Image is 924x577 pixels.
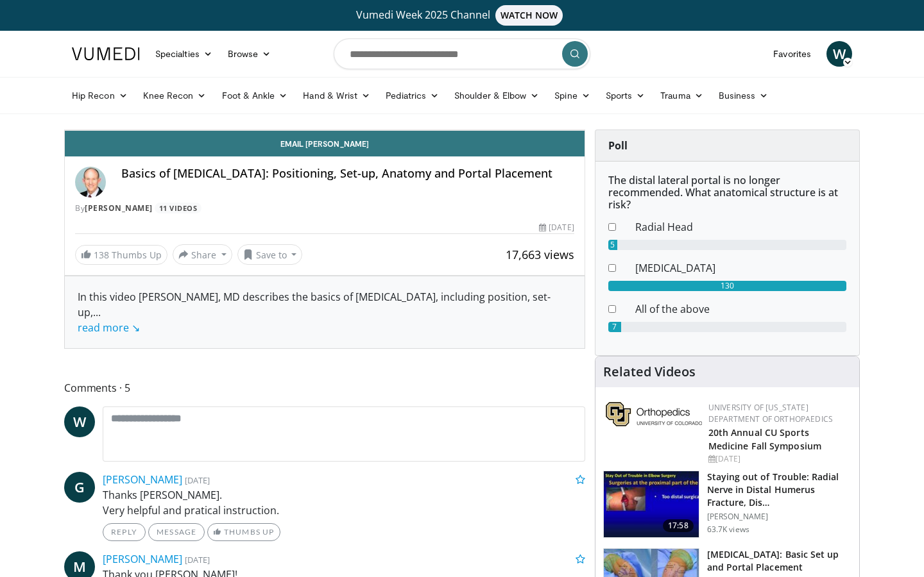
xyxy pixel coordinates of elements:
[220,41,279,67] a: Browse
[173,244,232,265] button: Share
[237,244,303,265] button: Save to
[78,321,140,335] a: read more ↘
[185,554,210,565] small: [DATE]
[148,523,205,541] a: Message
[711,83,776,108] a: Business
[653,83,711,108] a: Trauma
[75,245,167,265] a: 138 Thumbs Up
[74,5,850,26] a: Vumedi Week 2025 ChannelWATCH NOW
[64,406,95,437] a: W
[608,174,846,212] h6: The distal lateral portal is no longer recommended. What anatomical structure is at risk?
[608,322,621,332] div: 7
[707,548,851,574] h3: [MEDICAL_DATA]: Basic Set up and Portal Placement
[708,402,833,424] a: University of [US_STATE] Department of Orthopaedics
[148,41,220,67] a: Specialties
[708,453,849,465] div: [DATE]
[103,523,146,541] a: Reply
[155,203,201,213] a: 11 Videos
[378,83,447,108] a: Pediatrics
[75,203,574,214] div: By
[663,519,694,532] span: 17:58
[207,523,280,541] a: Thumbs Up
[626,301,856,317] dd: All of the above
[103,487,585,518] p: Thanks [PERSON_NAME]. Very helpful and pratical instruction.
[603,471,851,539] a: 17:58 Staying out of Trouble: Radial Nerve in Distal Humerus Fracture, Dis… [PERSON_NAME] 63.7K v...
[447,83,547,108] a: Shoulder & Elbow
[606,402,702,426] img: 355603a8-37da-49b6-856f-e00d7e9307d3.png.150x105_q85_autocrop_double_scale_upscale_version-0.2.png
[64,472,95,503] a: G
[604,471,699,538] img: Q2xRg7exoPLTwO8X4xMDoxOjB1O8AjAz_1.150x105_q85_crop-smart_upscale.jpg
[707,524,749,535] p: 63.7K views
[603,364,696,380] h4: Related Videos
[94,249,109,261] span: 138
[103,472,182,487] a: [PERSON_NAME]
[539,222,574,233] div: [DATE]
[75,167,106,197] img: Avatar
[707,471,851,509] h3: Staying out of Trouble: Radial Nerve in Distal Humerus Fracture, Dis…
[626,260,856,276] dd: [MEDICAL_DATA]
[65,131,585,156] a: Email [PERSON_NAME]
[65,130,585,131] video-js: Video Player
[826,41,852,67] a: W
[547,83,597,108] a: Spine
[295,83,378,108] a: Hand & Wrist
[766,41,819,67] a: Favorites
[85,203,153,213] a: [PERSON_NAME]
[708,426,821,452] a: 20th Annual CU Sports Medicine Fall Symposium
[506,247,574,262] span: 17,663 views
[64,83,135,108] a: Hip Recon
[334,38,590,69] input: Search topics, interventions
[707,512,851,522] p: [PERSON_NAME]
[608,240,617,250] div: 5
[185,474,210,486] small: [DATE]
[495,5,563,26] span: WATCH NOW
[72,47,140,60] img: VuMedi Logo
[598,83,653,108] a: Sports
[608,281,846,291] div: 130
[626,219,856,235] dd: Radial Head
[121,167,574,181] h4: Basics of [MEDICAL_DATA]: Positioning, Set-up, Anatomy and Portal Placement
[214,83,296,108] a: Foot & Ankle
[608,138,628,153] strong: Poll
[135,83,214,108] a: Knee Recon
[64,380,585,396] span: Comments 5
[103,552,182,566] a: [PERSON_NAME]
[78,289,572,335] div: In this video [PERSON_NAME], MD describes the basics of [MEDICAL_DATA], including position, set-up,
